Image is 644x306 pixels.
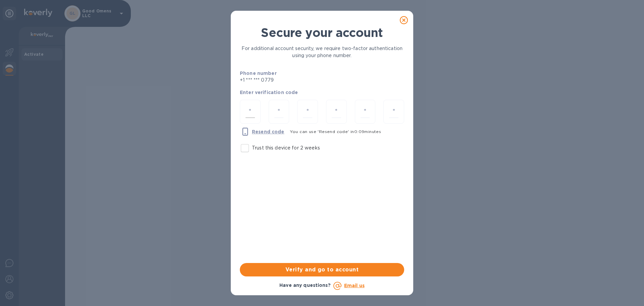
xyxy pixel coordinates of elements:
p: Enter verification code [240,89,404,96]
button: Verify and go to account [240,263,404,276]
u: Resend code [252,129,284,134]
a: Email us [344,283,365,288]
h1: Secure your account [240,26,404,40]
b: Have any questions? [279,282,331,288]
p: For additional account security, we require two-factor authentication using your phone number. [240,45,404,59]
span: You can use 'Resend code' in 0 : 09 minutes [290,129,381,134]
p: Trust this device for 2 weeks [252,144,320,151]
span: Verify and go to account [245,266,399,274]
b: Phone number [240,71,277,76]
